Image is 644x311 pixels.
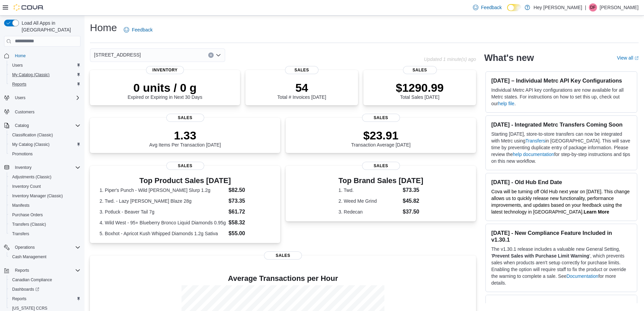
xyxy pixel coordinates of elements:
span: Cash Management [12,254,46,260]
span: Sales [403,66,437,74]
a: Reports [9,295,29,303]
div: Transaction Average [DATE] [351,129,411,148]
span: Users [9,61,80,69]
button: Reports [7,80,83,89]
span: Customers [12,107,80,116]
p: 54 [277,81,326,94]
span: Purchase Orders [9,211,80,219]
span: Cova will be turning off Old Hub next year on [DATE]. This change allows us to quickly release ne... [491,189,629,215]
button: Adjustments (Classic) [7,172,83,182]
span: Inventory [12,163,80,172]
img: Cova [14,4,44,11]
span: Manifests [12,203,29,208]
a: Transfers [9,230,32,238]
a: Transfers [525,138,545,143]
dt: 1. Piper's Punch - Wild [PERSON_NAME] Slurp 1.2g [99,187,226,194]
span: Sales [166,114,204,122]
span: Catalog [15,123,29,128]
button: Manifests [7,201,83,210]
button: Transfers (Classic) [7,220,83,229]
a: Manifests [9,201,32,209]
dd: $82.50 [229,186,271,194]
span: Classification (Classic) [12,132,53,138]
dd: $55.00 [229,229,271,238]
dt: 2. Weed Me Grind [338,198,400,204]
span: Sales [166,162,204,170]
button: Inventory [12,163,34,172]
div: Avg Items Per Transaction [DATE] [149,129,221,148]
span: Dashboards [12,287,39,292]
span: [STREET_ADDRESS] [94,51,141,59]
h3: [DATE] - Integrated Metrc Transfers Coming Soon [491,121,631,128]
button: Home [1,51,83,61]
p: 1.33 [149,129,221,142]
p: Individual Metrc API key configurations are now available for all Metrc states. For instructions ... [491,87,631,107]
span: My Catalog (Classic) [9,71,80,79]
input: Dark Mode [507,4,521,11]
p: Starting [DATE], store-to-store transfers can now be integrated with Metrc using in [GEOGRAPHIC_D... [491,131,631,164]
button: Inventory Manager (Classic) [7,191,83,201]
span: Sales [362,114,400,122]
dd: $37.50 [403,208,423,216]
dt: 3. Potluck - Beaver Tail 7g [99,208,226,215]
div: Total Sales [DATE] [396,81,444,100]
dt: 5. Boxhot - Apricot Kush Whipped Diamonds 1.2g Sativa [99,230,226,237]
span: Customers [15,109,34,115]
a: View allExternal link [617,55,639,61]
a: My Catalog (Classic) [9,140,52,149]
p: [PERSON_NAME] [600,3,639,12]
dd: $61.72 [229,208,271,216]
button: My Catalog (Classic) [7,70,83,80]
span: Promotions [12,151,33,157]
a: help file [498,101,514,106]
span: Catalog [12,121,80,130]
a: Customers [12,108,37,116]
span: My Catalog (Classic) [12,72,50,77]
span: Users [15,95,25,101]
h3: Top Brand Sales [DATE] [338,177,423,185]
button: Purchase Orders [7,210,83,220]
a: Inventory Count [9,182,44,191]
span: Inventory Count [12,184,41,189]
a: My Catalog (Classic) [9,71,52,79]
p: $23.91 [351,129,411,142]
button: Catalog [1,121,83,130]
span: Home [12,51,80,60]
a: Adjustments (Classic) [9,173,54,181]
span: Load All Apps in [GEOGRAPHIC_DATA] [19,20,80,33]
span: Operations [12,243,80,251]
h3: [DATE] - New Compliance Feature Included in v1.30.1 [491,229,631,243]
span: Inventory Count [9,182,80,191]
h4: Average Transactions per Hour [95,274,471,283]
dd: $73.35 [229,197,271,205]
a: Home [12,52,28,60]
span: Sales [264,251,302,260]
a: Users [9,61,25,69]
button: Reports [1,266,83,275]
span: My Catalog (Classic) [12,142,50,147]
button: My Catalog (Classic) [7,140,83,149]
button: Cash Management [7,252,83,262]
button: Users [1,93,83,103]
span: Transfers (Classic) [12,222,46,227]
span: Canadian Compliance [9,276,80,284]
dt: 3. Redecan [338,208,400,215]
a: Reports [9,80,29,88]
button: Catalog [12,121,31,130]
span: Users [12,94,80,102]
span: Canadian Compliance [12,277,52,283]
span: Home [15,53,26,59]
span: Reports [12,296,26,302]
p: 0 units / 0 g [128,81,202,94]
span: Transfers [9,230,80,238]
h3: [DATE] - Old Hub End Date [491,179,631,185]
span: Dashboards [9,285,80,293]
span: My Catalog (Classic) [9,140,80,149]
span: Inventory Manager (Classic) [12,193,63,199]
span: [US_STATE] CCRS [12,306,47,311]
h1: Home [90,21,117,35]
span: Sales [285,66,319,74]
a: Cash Management [9,253,49,261]
a: Dashboards [7,285,83,294]
span: Manifests [9,201,80,209]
